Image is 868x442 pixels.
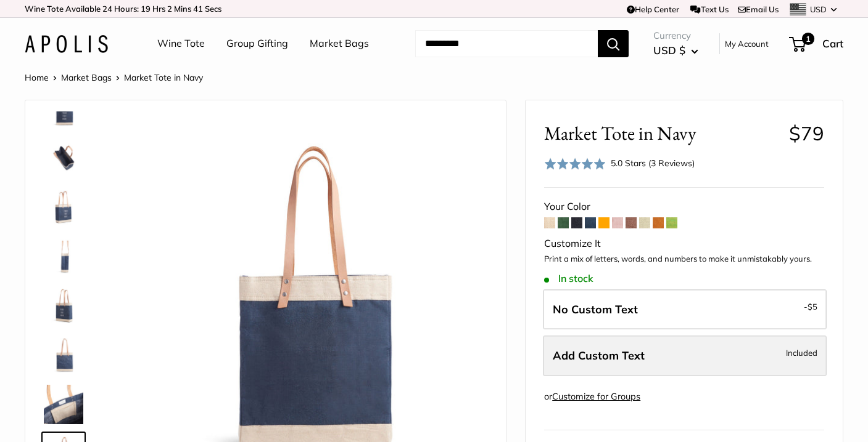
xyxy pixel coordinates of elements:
div: Customize It [544,235,824,253]
a: Text Us [690,4,728,14]
span: 19 [141,4,151,14]
a: Market Tote in Navy [41,136,86,180]
a: Market Tote in Navy [41,235,86,279]
a: My Account [725,36,769,51]
a: Customize for Groups [552,391,640,402]
span: Included [786,345,817,360]
a: Market Tote in Navy [41,284,86,328]
span: Mins [174,4,191,14]
a: Market Tote in Navy [41,382,86,427]
a: Wine Tote [157,34,205,53]
nav: Breadcrumb [25,70,203,86]
input: Search... [415,30,598,57]
a: Market Bags [61,72,112,83]
span: USD $ [653,44,685,57]
span: In stock [544,273,593,284]
div: Your Color [544,198,824,216]
label: Leave Blank [543,289,827,330]
img: Apolis [25,35,108,53]
a: Email Us [738,4,779,14]
a: Market Tote in Navy [41,185,86,230]
a: Group Gifting [226,34,288,53]
span: Market Tote in Navy [544,122,779,145]
img: Market Tote in Navy [44,385,83,424]
span: $79 [789,121,824,145]
span: No Custom Text [553,302,638,316]
a: Home [25,72,49,83]
img: Market Tote in Navy [44,139,83,178]
span: - [804,299,817,314]
span: 2 [167,4,172,14]
a: Market Bags [310,34,369,53]
img: description_Seal of authenticity printed on the backside of every bag. [44,336,83,375]
a: description_Seal of authenticity printed on the backside of every bag. [41,333,86,377]
label: Add Custom Text [543,336,827,376]
button: Search [598,30,629,57]
span: USD [810,4,827,14]
a: Help Center [627,4,679,14]
img: Market Tote in Navy [44,237,83,276]
div: 5.0 Stars (3 Reviews) [611,156,695,170]
p: Print a mix of letters, words, and numbers to make it unmistakably yours. [544,253,824,265]
div: 5.0 Stars (3 Reviews) [544,155,695,172]
span: Hrs [152,4,165,14]
span: Add Custom Text [553,348,645,363]
img: Market Tote in Navy [44,188,83,227]
div: or [544,388,640,405]
span: 1 [802,33,814,45]
span: Secs [205,4,221,14]
span: $5 [808,302,817,311]
button: USD $ [653,41,698,60]
img: Market Tote in Navy [44,286,83,326]
span: Currency [653,27,698,44]
span: Cart [822,37,843,50]
span: 41 [193,4,203,14]
span: Market Tote in Navy [124,72,203,83]
a: 1 Cart [790,34,843,54]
